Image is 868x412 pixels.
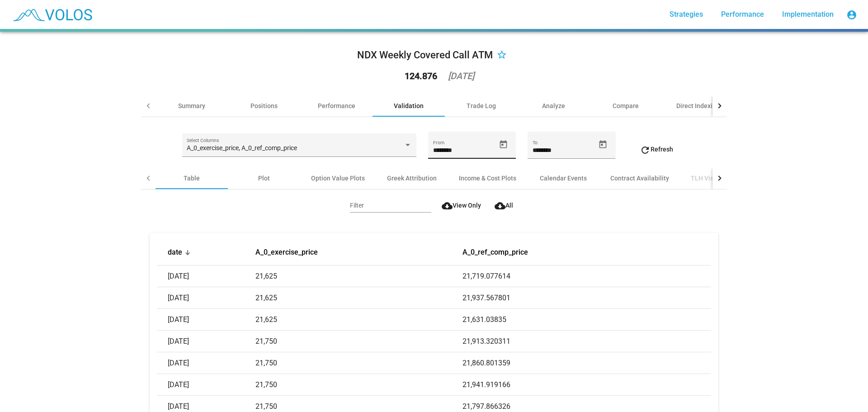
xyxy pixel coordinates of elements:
span: All [495,202,513,209]
div: [DATE] [448,71,474,81]
td: [DATE] [157,309,255,331]
div: NDX Weekly Covered Call ATM [357,48,493,62]
span: Performance [721,10,764,19]
div: Performance [318,101,355,110]
td: 21,941.919166 [462,374,711,396]
button: Open calendar [495,137,511,152]
span: View Only [442,202,481,209]
td: [DATE] [157,287,255,309]
a: Performance [714,6,771,23]
div: Table [184,174,200,183]
div: Analyze [542,101,565,110]
div: 124.876 [405,71,437,81]
td: 21,937.567801 [462,287,711,309]
div: Plot [258,174,270,183]
td: 21,913.320311 [462,331,711,352]
div: TLH Visualizations [691,174,745,183]
div: Income & Cost Plots [459,174,516,183]
div: Calendar Events [540,174,587,183]
div: Positions [250,101,278,110]
td: 21,750 [255,352,462,374]
td: 21,625 [255,309,462,331]
td: 21,750 [255,374,462,396]
button: All [487,197,518,213]
span: Implementation [782,10,834,19]
div: Direct Indexing [676,101,720,110]
div: Option Value Plots [311,174,365,183]
span: A_0_exercise_price, A_0_ref_comp_price [187,144,297,152]
td: 21,625 [255,265,462,287]
button: View Only [434,197,484,213]
a: Implementation [775,6,841,23]
td: 21,719.077614 [462,265,711,287]
div: Compare [613,101,639,110]
td: 21,750 [255,331,462,352]
img: blue_transparent.png [7,3,97,26]
div: Trade Log [467,101,496,110]
td: 21,625 [255,287,462,309]
td: [DATE] [157,352,255,374]
div: Summary [178,101,205,110]
div: Validation [394,101,424,110]
button: Change sorting for date [168,248,182,257]
mat-icon: account_circle [846,9,857,20]
td: [DATE] [157,374,255,396]
button: Change sorting for A_0_ref_comp_price [462,248,528,257]
button: Refresh [632,141,680,157]
span: Strategies [670,10,703,19]
div: Contract Availability [610,174,669,183]
td: 21,631.03835 [462,309,711,331]
button: Open calendar [595,137,611,152]
td: [DATE] [157,265,255,287]
span: Refresh [640,146,673,153]
mat-icon: star_border [496,50,507,61]
mat-icon: cloud_download [495,200,505,211]
button: Change sorting for A_0_exercise_price [255,248,318,257]
mat-icon: refresh [640,145,651,156]
td: 21,860.801359 [462,352,711,374]
td: [DATE] [157,331,255,352]
mat-icon: cloud_download [442,200,453,211]
a: Strategies [662,6,710,23]
div: Greek Attribution [387,174,437,183]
